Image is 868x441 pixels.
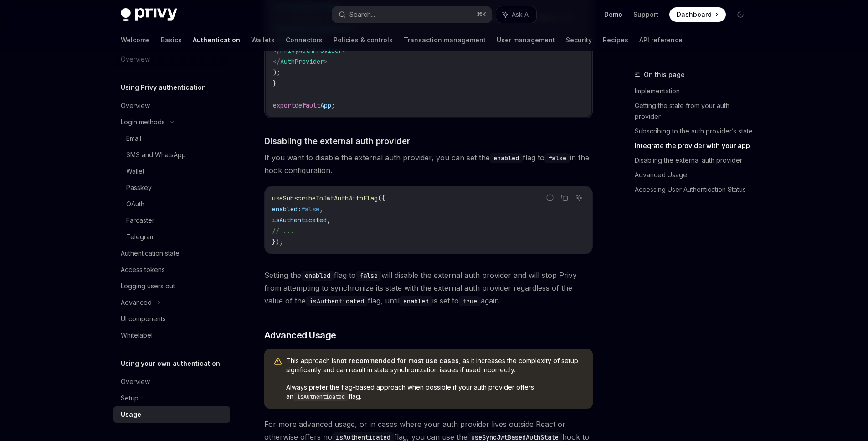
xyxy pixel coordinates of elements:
[272,194,378,202] span: useSubscribeToJwtAuthWithFlag
[604,10,622,19] a: Demo
[161,29,182,51] a: Basics
[113,229,230,245] a: Telegram
[286,29,323,51] a: Connectors
[301,205,319,213] span: false
[121,297,152,308] div: Advanced
[324,57,328,66] span: >
[273,357,282,366] svg: Warning
[635,124,755,138] a: Subscribing to the auth provider’s state
[113,245,230,262] a: Authentication state
[327,216,330,224] span: ,
[113,196,230,212] a: OAuth
[544,153,570,163] code: false
[295,101,320,109] span: default
[319,205,323,213] span: ,
[272,238,283,246] span: });
[306,296,368,306] code: isAuthenticated
[404,29,486,51] a: Transaction management
[113,406,230,423] a: Usage
[573,192,585,204] button: Ask AI
[121,264,165,275] div: Access tokens
[121,409,141,420] div: Usage
[264,135,410,147] span: Disabling the external auth provider
[635,153,755,168] a: Disabling the external auth provider
[497,29,555,51] a: User management
[272,227,294,235] span: // ...
[126,199,144,210] div: OAuth
[126,149,186,160] div: SMS and WhatsApp
[113,327,230,344] a: Whitelabel
[273,68,280,77] span: );
[264,329,336,342] span: Advanced Usage
[566,29,592,51] a: Security
[121,393,139,404] div: Setup
[400,296,432,306] code: enabled
[121,29,150,51] a: Welcome
[512,10,530,19] span: Ask AI
[113,262,230,278] a: Access tokens
[320,101,331,109] span: App
[121,330,153,341] div: Whitelabel
[113,390,230,406] a: Setup
[113,147,230,163] a: SMS and WhatsApp
[126,231,155,242] div: Telegram
[635,168,755,182] a: Advanced Usage
[273,79,277,87] span: }
[251,29,275,51] a: Wallets
[459,296,481,306] code: true
[193,29,240,51] a: Authentication
[301,271,334,281] code: enabled
[559,192,570,204] button: Copy the contents from the code block
[121,82,206,93] h5: Using Privy authentication
[635,84,755,98] a: Implementation
[113,311,230,327] a: UI components
[113,278,230,294] a: Logging users out
[272,205,301,213] span: enabled:
[356,271,381,281] code: false
[336,357,459,364] strong: not recommended for most use cases
[544,192,556,204] button: Report incorrect code
[378,194,385,202] span: ({
[639,29,683,51] a: API reference
[644,69,685,80] span: On this page
[280,57,324,66] span: AuthProvider
[121,376,150,387] div: Overview
[113,212,230,229] a: Farcaster
[113,163,230,179] a: Wallet
[677,10,712,19] span: Dashboard
[113,97,230,114] a: Overview
[264,269,593,307] span: Setting the flag to will disable the external auth provider and will stop Privy from attempting t...
[121,313,166,324] div: UI components
[264,151,593,177] span: If you want to disable the external auth provider, you can set the flag to in the hook configurat...
[121,358,220,369] h5: Using your own authentication
[273,57,280,66] span: </
[349,9,375,20] div: Search...
[126,215,154,226] div: Farcaster
[603,29,628,51] a: Recipes
[113,179,230,196] a: Passkey
[633,10,658,19] a: Support
[126,166,144,177] div: Wallet
[113,374,230,390] a: Overview
[733,7,748,22] button: Toggle dark mode
[635,182,755,197] a: Accessing User Authentication Status
[121,281,175,292] div: Logging users out
[126,133,141,144] div: Email
[272,216,327,224] span: isAuthenticated
[334,29,393,51] a: Policies & controls
[496,6,536,23] button: Ask AI
[121,248,180,259] div: Authentication state
[293,392,349,401] code: isAuthenticated
[635,138,755,153] a: Integrate the provider with your app
[331,101,335,109] span: ;
[286,356,584,374] span: This approach is , as it increases the complexity of setup significantly and can result in state ...
[332,6,492,23] button: Search...⌘K
[635,98,755,124] a: Getting the state from your auth provider
[126,182,152,193] div: Passkey
[669,7,726,22] a: Dashboard
[121,117,165,128] div: Login methods
[121,100,150,111] div: Overview
[286,383,584,401] span: Always prefer the flag-based approach when possible if your auth provider offers an flag.
[490,153,523,163] code: enabled
[477,11,486,18] span: ⌘ K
